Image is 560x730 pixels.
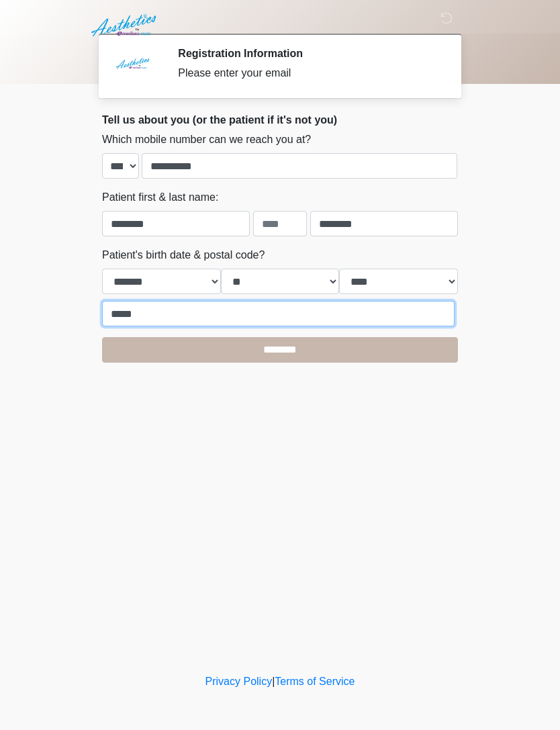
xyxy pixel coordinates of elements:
[205,676,273,687] a: Privacy Policy
[102,189,218,206] label: Patient first & last name:
[112,47,152,87] img: Agent Avatar
[178,47,438,60] h2: Registration Information
[89,10,162,41] img: Aesthetics by Emediate Cure Logo
[178,65,438,81] div: Please enter your email
[102,132,311,148] label: Which mobile number can we reach you at?
[275,676,355,687] a: Terms of Service
[272,676,275,687] a: |
[102,247,265,263] label: Patient's birth date & postal code?
[102,113,458,126] h2: Tell us about you (or the patient if it's not you)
